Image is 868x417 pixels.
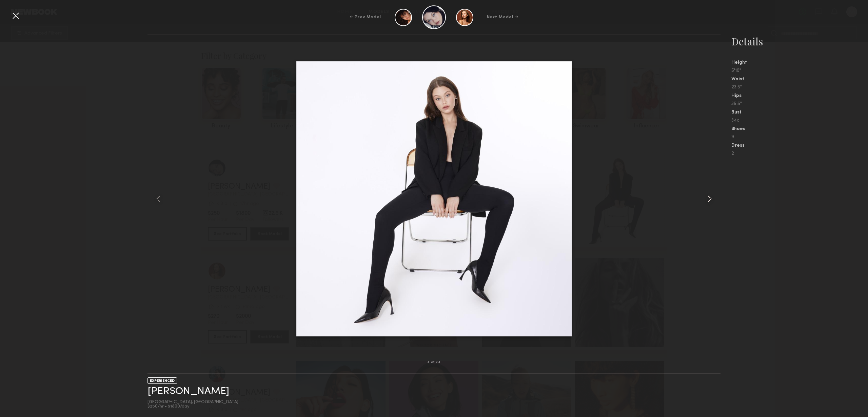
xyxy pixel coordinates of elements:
[731,110,868,115] div: Bust
[350,14,381,20] div: ← Prev Model
[731,118,868,123] div: 34c
[147,400,238,404] div: [GEOGRAPHIC_DATA], [GEOGRAPHIC_DATA]
[731,60,868,65] div: Height
[731,102,868,106] div: 35.5"
[487,14,518,20] div: Next Model →
[147,386,229,397] a: [PERSON_NAME]
[731,135,868,140] div: 9
[147,404,238,409] div: $250/hr • $1800/day
[147,377,177,384] div: EXPERIENCED
[731,93,868,98] div: Hips
[427,361,440,364] div: 4 of 24
[731,35,868,48] div: Details
[731,85,868,90] div: 23.5"
[731,77,868,82] div: Waist
[731,151,868,156] div: 2
[731,143,868,148] div: Dress
[731,68,868,73] div: 5'10"
[731,127,868,131] div: Shoes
